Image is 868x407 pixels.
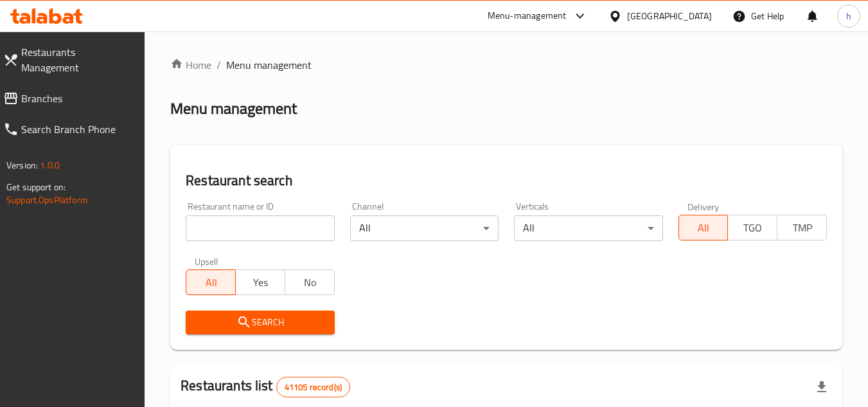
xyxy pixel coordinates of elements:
[186,171,827,190] h2: Restaurant search
[350,215,499,241] div: All
[290,273,330,292] span: No
[846,9,851,23] span: h
[40,157,60,174] span: 1.0.0
[21,122,135,137] span: Search Branch Phone
[186,215,334,241] input: Search for restaurant name or ID..
[514,215,662,241] div: All
[6,157,38,174] span: Version:
[6,192,88,208] a: Support.OpsPlatform
[727,215,777,240] button: TGO
[235,269,285,295] button: Yes
[627,9,712,23] div: [GEOGRAPHIC_DATA]
[276,377,350,397] div: Total records count
[684,219,723,237] span: All
[170,57,842,73] nav: breadcrumb
[285,269,335,295] button: No
[186,311,334,334] button: Search
[488,8,567,24] div: Menu-management
[191,273,231,292] span: All
[195,257,218,266] label: Upsell
[196,314,324,330] span: Search
[277,381,350,393] span: 41105 record(s)
[226,57,312,73] span: Menu management
[181,376,350,397] h2: Restaurants list
[733,219,772,237] span: TGO
[241,273,280,292] span: Yes
[806,372,837,402] div: Export file
[21,44,135,75] span: Restaurants Management
[783,219,822,237] span: TMP
[678,215,729,240] button: All
[170,98,297,119] h2: Menu management
[777,215,827,240] button: TMP
[687,202,720,211] label: Delivery
[186,269,236,295] button: All
[6,179,66,195] span: Get support on:
[170,57,211,73] a: Home
[217,57,221,73] li: /
[21,91,135,106] span: Branches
